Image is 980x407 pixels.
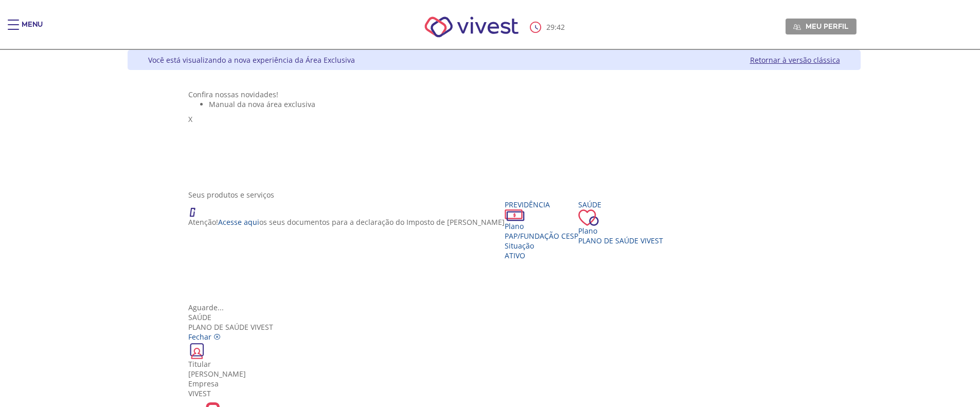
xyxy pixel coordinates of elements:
img: ico_dinheiro.png [505,209,525,221]
a: Acesse aqui [218,217,259,227]
div: Plano [505,221,578,231]
div: Titular [188,359,799,369]
a: Previdência PlanoPAP/Fundação CESP SituaçãoAtivo [505,200,578,260]
div: [PERSON_NAME] [188,369,799,379]
span: Fechar [188,332,211,342]
div: Saúde [578,200,663,209]
div: Situação [505,241,578,251]
div: Você está visualizando a nova experiência da Área Exclusiva [148,55,355,65]
a: Saúde PlanoPlano de Saúde VIVEST [578,200,663,245]
span: 29 [546,22,555,32]
span: PAP/Fundação CESP [505,231,578,241]
div: Saúde [188,312,799,322]
span: Plano de Saúde VIVEST [578,236,663,245]
span: Manual da nova área exclusiva [209,99,315,109]
img: Vivest [413,5,530,49]
div: Aguarde... [188,303,799,312]
span: 42 [557,22,565,32]
img: ico_atencao.png [188,200,206,217]
span: Meu perfil [806,22,848,31]
img: Meu perfil [793,23,801,31]
img: ico_coracao.png [578,209,599,226]
p: Atenção! os seus documentos para a declaração do Imposto de [PERSON_NAME] [188,217,505,227]
a: Retornar à versão clássica [750,55,840,65]
div: Confira nossas novidades! [188,90,799,99]
div: Plano [578,226,663,236]
div: Previdência [505,200,578,209]
section: <span lang="pt-BR" dir="ltr">Visualizador do Conteúdo da Web</span> 1 [188,90,799,180]
div: Empresa [188,379,799,388]
div: Plano de Saúde VIVEST [188,312,799,332]
a: Fechar [188,332,221,342]
div: : [530,22,567,33]
div: VIVEST [188,388,799,398]
div: Menu [22,20,43,40]
div: Seus produtos e serviços [188,190,799,200]
img: ico_carteirinha.png [188,342,206,359]
span: Ativo [505,251,525,260]
a: Meu perfil [786,19,857,34]
span: X [188,114,192,124]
